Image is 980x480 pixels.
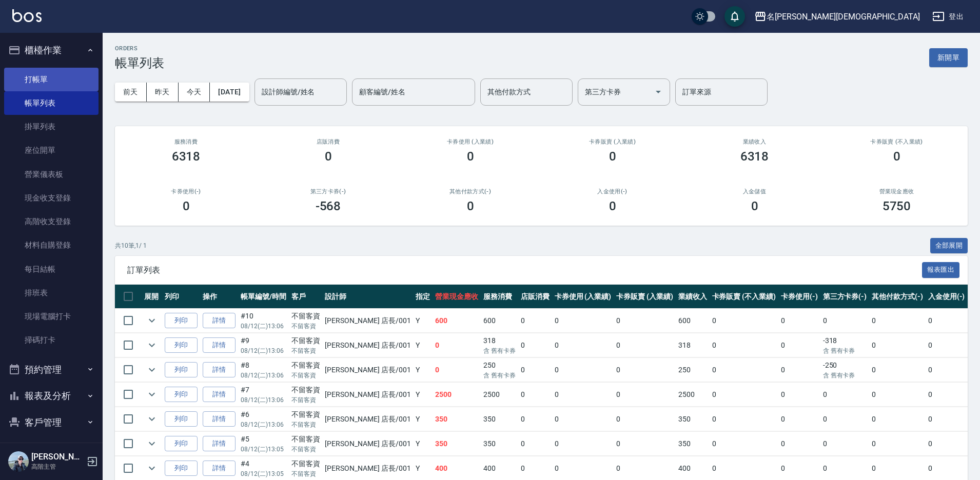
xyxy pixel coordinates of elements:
td: 0 [869,333,926,357]
div: 不留客資 [291,311,320,322]
td: 0 [710,407,778,431]
td: Y [413,309,433,333]
p: 含 舊有卡券 [483,346,516,355]
td: 0 [518,309,552,333]
td: 600 [481,309,518,333]
a: 詳情 [203,461,236,476]
button: 列印 [165,387,198,403]
h2: 第三方卡券(-) [269,188,387,195]
a: 詳情 [203,411,236,427]
td: 250 [481,358,518,382]
a: 詳情 [203,337,236,353]
td: 0 [518,407,552,431]
a: 每日結帳 [4,257,99,281]
td: 0 [778,407,820,431]
button: expand row [144,362,160,377]
h2: 卡券販賣 (入業績) [554,138,671,145]
td: Y [413,407,433,431]
td: [PERSON_NAME] 店長 /001 [322,432,413,456]
td: 0 [433,333,481,357]
button: Open [650,84,667,100]
td: 0 [778,309,820,333]
p: 不留客資 [291,371,320,380]
td: 350 [433,432,481,456]
td: 0 [614,358,676,382]
div: 不留客資 [291,409,320,420]
a: 掃碼打卡 [4,328,99,352]
button: expand row [144,461,160,476]
td: 0 [926,358,968,382]
td: 0 [614,432,676,456]
td: #9 [238,333,289,357]
td: 350 [433,407,481,431]
td: 0 [552,432,614,456]
p: 含 舊有卡券 [823,346,867,355]
td: 0 [552,358,614,382]
h3: 帳單列表 [115,56,164,70]
td: 0 [820,383,870,407]
td: 2500 [481,383,518,407]
p: 含 舊有卡券 [483,371,516,380]
td: 0 [820,407,870,431]
a: 詳情 [203,313,236,329]
td: 250 [676,358,710,382]
a: 排班表 [4,281,99,305]
div: 不留客資 [291,360,320,371]
h2: 入金使用(-) [554,188,671,195]
a: 詳情 [203,362,236,378]
button: 列印 [165,411,198,427]
td: #5 [238,432,289,456]
td: 600 [433,309,481,333]
td: 0 [869,358,926,382]
td: 0 [518,383,552,407]
td: [PERSON_NAME] 店長 /001 [322,383,413,407]
h2: 入金儲值 [696,188,813,195]
button: 昨天 [147,83,179,102]
h3: 0 [183,199,190,213]
td: 0 [926,432,968,456]
p: 含 舊有卡券 [823,371,867,380]
h3: 6318 [172,149,201,164]
button: [DATE] [210,83,249,102]
td: 0 [710,432,778,456]
th: 客戶 [289,285,323,309]
h3: 0 [893,149,900,164]
button: 全部展開 [930,238,968,254]
button: 客戶管理 [4,409,99,436]
button: 列印 [165,362,198,378]
button: 新開單 [929,48,968,67]
td: 0 [820,309,870,333]
button: 報表匯出 [922,262,960,278]
td: #8 [238,358,289,382]
th: 帳單編號/時間 [238,285,289,309]
button: expand row [144,387,160,402]
h3: 0 [467,199,474,213]
td: 350 [676,432,710,456]
td: Y [413,383,433,407]
p: 08/12 (二) 13:06 [241,371,286,380]
a: 座位開單 [4,138,99,162]
h3: 0 [325,149,332,164]
td: #10 [238,309,289,333]
button: 今天 [179,83,210,102]
div: 不留客資 [291,335,320,346]
td: 0 [710,309,778,333]
a: 現金收支登錄 [4,186,99,210]
h3: 0 [751,199,758,213]
td: 0 [552,383,614,407]
td: #6 [238,407,289,431]
h5: [PERSON_NAME] [31,452,84,462]
td: 350 [481,407,518,431]
p: 08/12 (二) 13:06 [241,322,286,331]
th: 卡券販賣 (不入業績) [710,285,778,309]
td: 0 [614,383,676,407]
a: 詳情 [203,387,236,403]
h2: 業績收入 [696,138,813,145]
td: 0 [869,432,926,456]
h3: 0 [609,149,616,164]
p: 08/12 (二) 13:06 [241,395,286,405]
td: 0 [778,333,820,357]
td: 0 [518,432,552,456]
a: 現場電腦打卡 [4,305,99,328]
button: 報表及分析 [4,383,99,409]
